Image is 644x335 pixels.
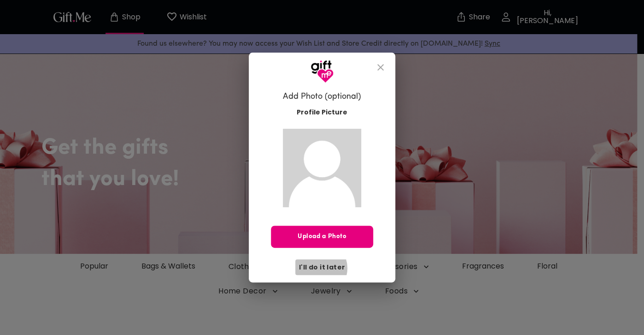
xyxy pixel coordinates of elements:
[310,60,334,83] img: GiftMe Logo
[295,259,349,275] button: I'll do it later
[283,91,361,102] h6: Add Photo (optional)
[299,262,345,272] span: I'll do it later
[271,226,373,248] button: Upload a Photo
[271,232,373,242] span: Upload a Photo
[297,108,347,117] span: Profile Picture
[369,56,392,78] button: close
[283,129,361,207] img: Gift.me default profile picture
